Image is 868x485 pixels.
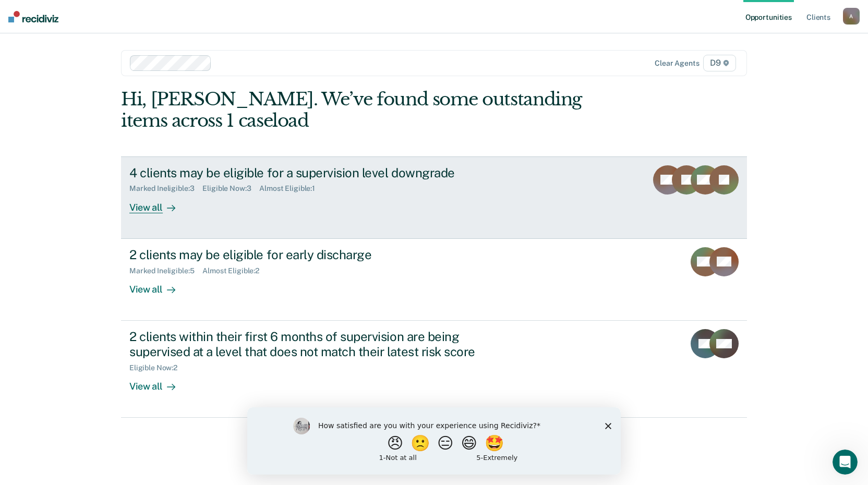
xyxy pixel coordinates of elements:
[259,184,323,193] div: Almost Eligible : 1
[202,266,268,275] div: Almost Eligible : 2
[121,156,747,239] a: 4 clients may be eligible for a supervision level downgradeMarked Ineligible:3Eligible Now:3Almos...
[8,11,58,22] img: Recidiviz
[843,8,860,25] button: A
[129,247,496,262] div: 2 clients may be eligible for early discharge
[247,407,621,475] iframe: Survey by Kim from Recidiviz
[202,184,259,193] div: Eligible Now : 3
[703,55,736,71] span: D9
[129,193,188,213] div: View all
[121,239,747,321] a: 2 clients may be eligible for early dischargeMarked Ineligible:5Almost Eligible:2View all
[121,321,747,418] a: 2 clients within their first 6 months of supervision are being supervised at a level that does no...
[129,363,186,372] div: Eligible Now : 2
[129,329,496,359] div: 2 clients within their first 6 months of supervision are being supervised at a level that does no...
[121,89,622,131] div: Hi, [PERSON_NAME]. We’ve found some outstanding items across 1 caseload
[129,275,188,295] div: View all
[833,450,858,475] iframe: Intercom live chat
[129,184,202,193] div: Marked Ineligible : 3
[129,165,496,180] div: 4 clients may be eligible for a supervision level downgrade
[129,372,188,392] div: View all
[129,266,202,275] div: Marked Ineligible : 5
[655,59,699,68] div: Clear agents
